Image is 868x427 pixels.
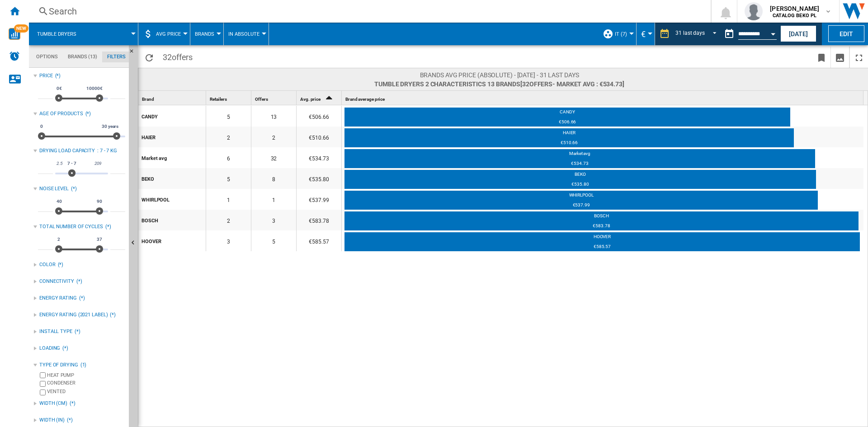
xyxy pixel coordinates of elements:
span: 2 [56,236,61,243]
div: Age of products [39,110,83,117]
div: CANDY [142,107,205,126]
button: Download as image [831,47,849,68]
div: 6 [206,147,251,168]
span: Brand average price [345,97,385,102]
span: 37 [95,236,104,243]
div: Sort Ascending [298,91,341,105]
span: Tumble dryers 2 characteristics 13 brands [374,80,624,89]
span: Brands [195,31,214,37]
div: 2 [206,127,251,147]
button: [DATE] [780,25,816,42]
span: [PERSON_NAME] [770,4,819,13]
div: 8 [251,168,296,189]
input: subCharac.title [40,389,46,395]
img: alerts-logo.svg [9,51,20,61]
md-select: REPORTS.WIZARD.STEPS.REPORT.STEPS.REPORT_OPTIONS.PERIOD: 31 last days [675,27,720,42]
md-tab-item: Brands (13) [63,52,102,62]
div: €537.99 [297,189,341,210]
div: Brand average price Sort None [344,91,863,105]
div: WHIRLPOOL [142,190,205,209]
span: 2.5 [55,160,64,167]
div: CANDY [344,109,790,118]
div: Market avg [344,150,815,160]
div: : 7 - 7 KG [97,147,125,155]
input: subCharac.title [40,381,46,387]
div: Brand Sort None [140,91,206,105]
div: Tumble dryers [33,23,133,45]
button: IT (7) [615,23,632,45]
div: Sort None [253,91,296,105]
div: Sort None [208,91,251,105]
div: ENERGY RATING (2021 LABEL) [39,311,108,319]
button: € [641,23,650,45]
div: In Absolute [228,23,264,45]
div: 2 [251,127,296,147]
div: (1) [80,361,125,369]
div: HAIER [142,127,205,146]
div: BEKO [344,171,816,180]
span: 30 years [100,123,120,130]
div: €537.99 [344,202,818,211]
div: 1 [251,189,296,210]
div: €506.66 [344,119,790,128]
div: 3 [251,210,296,230]
div: €506.66 [297,106,341,127]
md-tab-item: Filters [102,52,131,62]
div: WHIRLPOOL [344,192,818,201]
div: WIDTH (IN) [39,417,65,424]
div: €510.66 [344,140,794,149]
div: €534.73 [297,147,341,168]
div: €510.66 [297,127,341,147]
div: 32 [251,147,296,168]
span: Brands AVG price (absolute) - [DATE] - 31 last days [374,70,624,80]
div: Avg. price Sort Ascending [298,91,341,105]
div: Price [39,72,53,80]
span: [32 ] [520,80,624,88]
div: 3 [206,230,251,251]
div: AVG Price [143,23,185,45]
div: €583.78 [344,223,859,232]
b: CATALOG BEKO PL [773,13,816,19]
button: AVG Price [156,23,185,45]
button: md-calendar [720,25,738,43]
div: Sort None [140,91,206,105]
div: LOADING [39,345,60,352]
div: HOOVER [344,234,860,243]
div: INSTALL TYPE [39,328,72,335]
div: TYPE OF DRYING [39,361,78,369]
span: IT (7) [615,31,627,37]
span: NEW [14,24,28,33]
div: €585.57 [297,230,341,251]
span: € [641,29,646,39]
div: €535.80 [344,181,816,190]
button: Bookmark this report [812,47,830,68]
div: COLOR [39,261,56,268]
span: - Market avg : €534.73 [552,80,623,88]
button: Tumble dryers [37,23,85,45]
div: 5 [206,106,251,127]
div: NOISE LEVEL [39,185,69,192]
div: €535.80 [297,168,341,189]
div: HOOVER [142,231,205,250]
div: 31 last days [675,30,705,36]
span: 0 [39,123,44,130]
div: Search [49,5,687,18]
img: wise-card.svg [9,28,20,40]
div: Offers Sort None [253,91,296,105]
img: profile.jpg [745,2,763,20]
div: This report is based on a date in the past. [720,23,778,45]
span: 40 [55,198,63,205]
button: Edit [828,25,864,42]
button: Brands [195,23,219,45]
span: offers [172,52,193,62]
div: BOSCH [142,211,205,230]
span: Retailers [210,97,227,102]
span: 90 [95,198,104,205]
md-menu: Currency [637,23,655,45]
button: Reload [140,47,158,68]
div: 1 [206,189,251,210]
div: ENERGY RATING [39,295,77,302]
span: AVG Price [156,31,181,37]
